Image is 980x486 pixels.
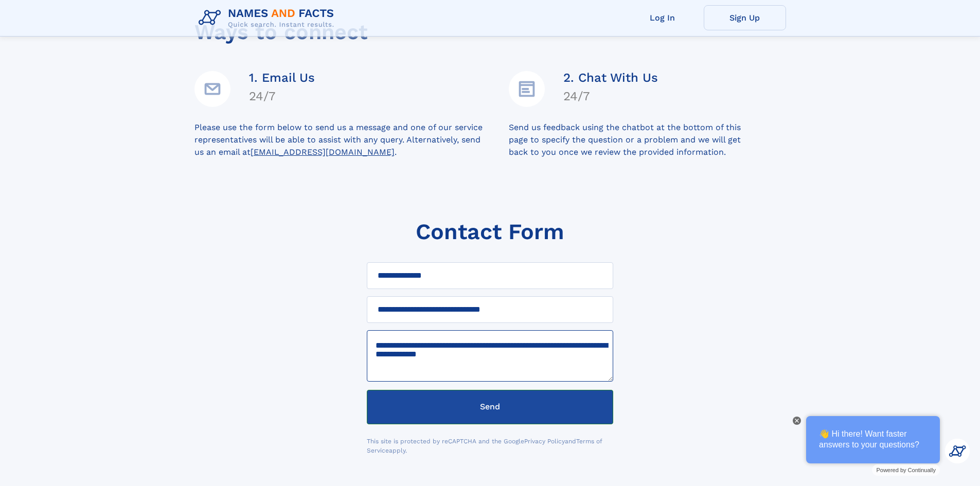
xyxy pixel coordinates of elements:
a: Terms of Service [367,438,602,454]
div: This site is protected by reCAPTCHA and the Google and apply. [367,437,613,455]
img: Close [795,419,799,423]
a: Powered by Continually [872,464,940,476]
h1: Contact Form [416,219,564,244]
a: [EMAIL_ADDRESS][DOMAIN_NAME] [251,147,395,157]
div: Please use the form below to send us a message and one of our service representatives will be abl... [194,121,509,158]
h4: 24/7 [563,89,658,103]
button: Send [367,390,613,424]
img: Kevin [945,439,970,463]
div: 👋 Hi there! Want faster answers to your questions? [806,416,940,463]
h4: 2. Chat With Us [563,70,658,85]
a: Sign Up [704,5,786,30]
h4: 1. Email Us [249,70,315,85]
img: Details Icon [509,71,545,107]
img: Logo Names and Facts [194,4,343,32]
a: Privacy Policy [524,438,565,445]
div: Send us feedback using the chatbot at the bottom of this page to specify the question or a proble... [509,121,786,158]
span: Powered by Continually [876,467,936,473]
h4: 24/7 [249,89,315,103]
a: Log In [621,5,704,30]
img: Email Address Icon [194,71,230,107]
